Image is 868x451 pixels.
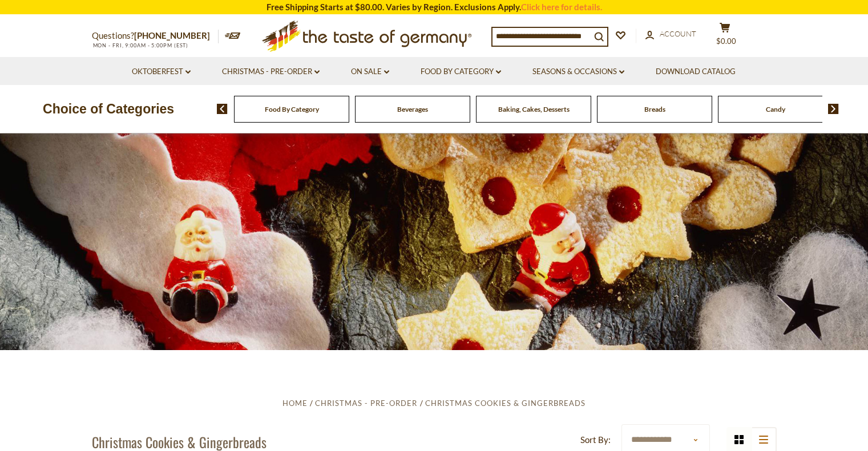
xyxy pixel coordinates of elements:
a: Breads [644,105,665,113]
a: [PHONE_NUMBER] [134,30,210,40]
img: next arrow [828,104,839,114]
a: Candy [766,105,785,113]
a: Oktoberfest [132,66,191,78]
a: Food By Category [265,105,319,113]
span: $0.00 [716,36,736,46]
a: Baking, Cakes, Desserts [498,105,570,113]
span: MON - FRI, 9:00AM - 5:00PM (EST) [92,42,189,48]
button: $0.00 [708,22,742,51]
span: Account [660,29,696,38]
h1: Christmas Cookies & Gingerbreads [92,433,267,450]
a: Christmas - PRE-ORDER [222,66,320,78]
label: Sort By: [580,433,611,447]
a: Food By Category [421,66,501,78]
img: previous arrow [217,104,228,114]
a: Click here for details. [521,2,602,12]
p: Questions? [92,29,219,43]
a: Christmas - PRE-ORDER [315,399,417,408]
a: Download Catalog [656,66,736,78]
a: Beverages [397,105,428,113]
a: Account [645,28,696,40]
a: Seasons & Occasions [532,66,624,78]
a: On Sale [351,66,389,78]
a: Home [282,399,308,408]
a: Christmas Cookies & Gingerbreads [425,399,586,408]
